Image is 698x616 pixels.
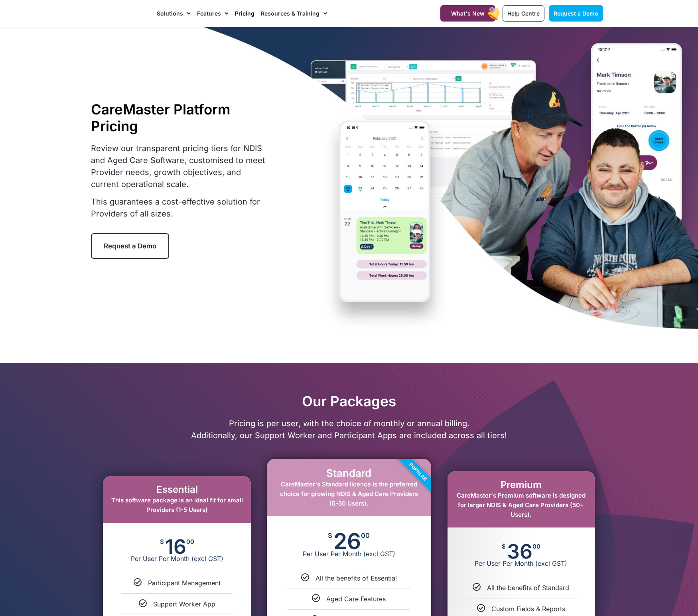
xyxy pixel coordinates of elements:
span: Request a Demo [104,242,156,250]
span: What's New [451,10,485,17]
span: Request a Demo [554,10,598,17]
a: Request a Demo [549,5,603,22]
h2: Premium [455,479,587,491]
span: CareMaster's Premium software is designed for larger NDIS & Aged Care Providers (50+ Users). [457,492,586,518]
h1: CareMaster Platform Pricing [91,101,270,134]
span: $ [160,539,164,545]
a: Help Centre [503,5,544,22]
span: $ [328,532,332,539]
span: Help Centre [507,10,540,17]
span: 00 [186,539,194,545]
span: Per User Per Month (excl GST) [267,550,431,558]
span: Aged Care Features [326,595,386,603]
span: 16 [165,539,186,555]
span: CareMaster's Standard licence is the preferred choice for growing NDIS & Aged Care Providers (5-5... [280,480,418,507]
span: Custom Fields & Reports [491,605,565,613]
span: All the benefits of Essential [315,574,397,582]
h2: Our Packages [91,393,607,409]
span: 26 [333,532,361,550]
h2: Essential [111,484,243,496]
p: Pricing is per user, with the choice of monthly or annual billing. Additionally, our Support Work... [91,417,607,441]
span: Participant Management [148,579,221,587]
span: Per User Per Month (excl GST) [448,559,595,567]
a: Request a Demo [91,233,169,259]
div: Popular [372,427,463,518]
p: Review our transparent pricing tiers for NDIS and Aged Care Software, customised to meet Provider... [91,142,270,190]
span: 00 [361,532,370,539]
span: Per User Per Month (excl GST) [103,555,251,563]
p: This guarantees a cost-effective solution for Providers of all sizes. [91,196,270,220]
span: 00 [532,543,540,549]
span: 36 [507,543,532,559]
a: What's New [440,5,495,22]
h2: Standard [275,467,423,479]
img: CareMaster Logo [95,8,149,20]
span: This software package is an ideal fit for small Providers (1-5 Users) [111,496,243,514]
span: Support Worker App [153,600,215,608]
span: All the benefits of Standard [487,584,569,592]
span: $ [502,543,506,549]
